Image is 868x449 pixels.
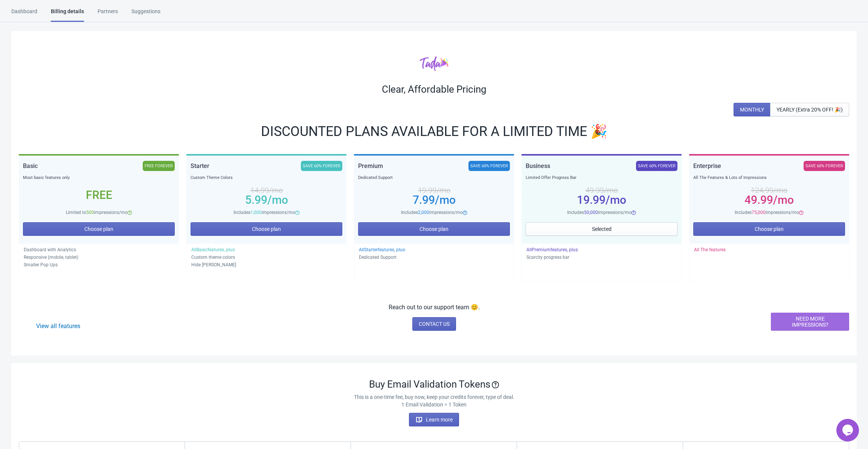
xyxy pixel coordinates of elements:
[24,261,174,269] p: Smaller Pop Ups
[418,210,429,215] span: 2,000
[23,174,175,182] div: Most basic features only
[24,246,174,254] p: Dashboard with Analytics
[359,254,509,261] p: Dedicated Support
[771,313,849,331] button: NEED MORE IMPRESSIONS?
[19,393,849,401] p: This is a one-time fee, buy now, keep your credits forever, type of deal.
[468,161,510,171] div: SAVE 60% FOREVER
[23,209,175,216] div: Limited to impressions/mo
[19,125,849,137] div: DISCOUNTED PLANS AVAILABLE FOR A LIMITED TIME 🎉
[191,247,236,252] span: All Basic features, plus:
[526,197,677,203] div: 19.99
[11,8,37,21] div: Dashboard
[693,187,845,193] div: 124.99 /mo
[143,161,175,171] div: FREE FOREVER
[420,56,448,71] img: tadacolor.png
[770,103,849,116] button: YEARLY (Extra 20% OFF! 🎉)
[191,197,342,203] div: 5.99
[19,378,849,390] div: Buy Email Validation Tokens
[389,303,480,312] p: Reach out to our support team 😊.
[567,210,632,215] span: Includes impressions/mo
[358,187,510,193] div: 19.99 /mo
[526,254,677,261] p: Scarcity progress bar
[301,161,342,171] div: SAVE 60% FOREVER
[435,193,456,206] span: /mo
[740,107,764,113] span: MONTHLY
[776,107,843,113] span: YEARLY (Extra 20% OFF! 🎉)
[191,161,209,171] div: Starter
[592,226,612,232] span: Selected
[252,226,281,232] span: Choose plan
[267,193,288,206] span: /mo
[526,222,677,236] button: Selected
[23,192,175,198] div: Free
[526,174,677,182] div: Limited Offer Progress Bar
[401,210,463,215] span: Includes impressions/mo
[359,247,406,252] span: All Starter features, plus:
[777,316,843,328] span: NEED MORE IMPRESSIONS?
[694,247,726,252] span: All The features
[191,254,342,261] p: Custom theme colors
[804,161,845,171] div: SAVE 60% FOREVER
[98,8,118,21] div: Partners
[636,161,677,171] div: SAVE 60% FOREVER
[19,83,849,95] div: Clear, Affordable Pricing
[584,210,598,215] span: 50,000
[358,174,510,182] div: Dedicated Support
[412,317,456,331] a: CONTACT US
[358,161,383,171] div: Premium
[836,419,860,441] iframe: chat widget
[773,193,794,206] span: /mo
[693,197,845,203] div: 49.99
[358,222,510,236] button: Choose plan
[191,222,342,236] button: Choose plan
[526,187,677,193] div: 49.99 /mo
[735,210,799,215] span: Includes impressions/mo
[51,8,84,22] div: Billing details
[420,226,448,232] span: Choose plan
[415,416,453,423] span: Learn more
[526,247,579,252] span: All Premium features, plus:
[191,187,342,193] div: 14.99 /mo
[734,103,770,116] button: MONTHLY
[36,322,80,330] a: View all features
[419,321,450,327] span: CONTACT US
[84,226,113,232] span: Choose plan
[86,210,94,215] span: 500
[23,161,38,171] div: Basic
[358,197,510,203] div: 7.99
[606,193,626,206] span: /mo
[693,222,845,236] button: Choose plan
[526,161,550,171] div: Business
[693,174,845,182] div: All The Features & Lots of Impressions
[24,254,174,261] p: Responsive (mobile, tablet)
[131,8,160,21] div: Suggestions
[693,161,721,171] div: Enterprise
[191,174,342,182] div: Custom Theme Colors
[409,413,459,426] button: Learn more
[23,222,175,236] button: Choose plan
[191,261,342,269] p: Hide [PERSON_NAME]
[755,226,784,232] span: Choose plan
[250,210,262,215] span: 1,000
[19,401,849,408] p: 1 Email Validation = 1 Token
[233,210,295,215] span: Includes impressions/mo
[752,210,766,215] span: 75,000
